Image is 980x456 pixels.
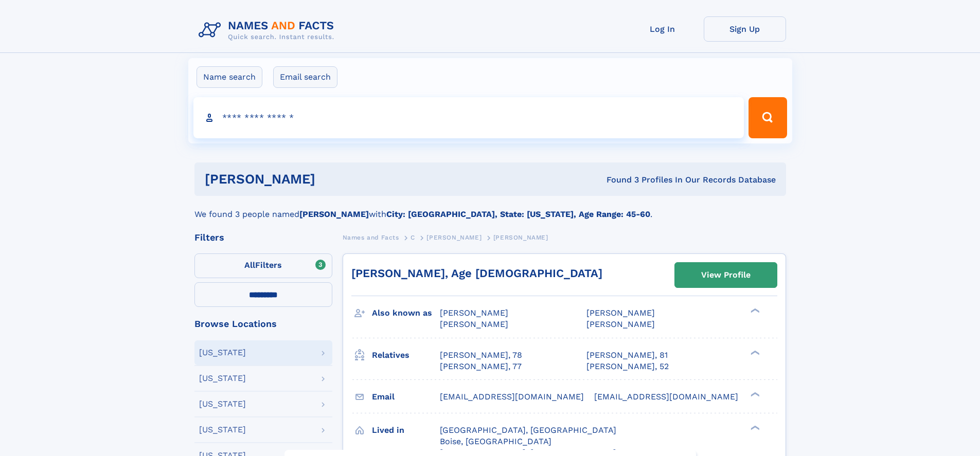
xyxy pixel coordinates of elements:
[440,350,522,361] a: [PERSON_NAME], 78
[199,426,246,434] div: [US_STATE]
[586,308,655,318] span: [PERSON_NAME]
[411,231,415,244] a: C
[372,388,440,406] h3: Email
[386,209,650,219] b: City: [GEOGRAPHIC_DATA], State: [US_STATE], Age Range: 45-60
[586,361,669,372] a: [PERSON_NAME], 52
[440,436,551,446] span: Boise, [GEOGRAPHIC_DATA]
[748,424,760,431] div: ❯
[197,66,262,88] label: Name search
[194,233,332,242] div: Filters
[493,234,548,241] span: [PERSON_NAME]
[194,196,786,221] div: We found 3 people named with .
[194,319,332,329] div: Browse Locations
[440,425,616,435] span: [GEOGRAPHIC_DATA], [GEOGRAPHIC_DATA]
[411,234,415,241] span: C
[461,174,776,186] div: Found 3 Profiles In Our Records Database
[675,263,777,287] a: View Profile
[749,97,787,138] button: Search Button
[748,307,760,314] div: ❯
[426,234,482,241] span: [PERSON_NAME]
[621,16,704,42] a: Log In
[440,308,508,318] span: [PERSON_NAME]
[244,260,255,270] span: All
[343,231,399,244] a: Names and Facts
[273,66,337,88] label: Email search
[372,422,440,439] h3: Lived in
[440,392,584,402] span: [EMAIL_ADDRESS][DOMAIN_NAME]
[351,267,602,280] a: [PERSON_NAME], Age [DEMOGRAPHIC_DATA]
[594,392,738,402] span: [EMAIL_ADDRESS][DOMAIN_NAME]
[586,350,668,361] a: [PERSON_NAME], 81
[748,391,760,397] div: ❯
[194,16,343,44] img: Logo Names and Facts
[372,304,440,322] h3: Also known as
[194,253,332,278] label: Filters
[701,263,751,287] div: View Profile
[440,319,508,329] span: [PERSON_NAME]
[199,400,246,408] div: [US_STATE]
[426,231,482,244] a: [PERSON_NAME]
[704,16,786,42] a: Sign Up
[199,349,246,357] div: [US_STATE]
[372,346,440,364] h3: Relatives
[586,319,655,329] span: [PERSON_NAME]
[199,374,246,382] div: [US_STATE]
[299,209,369,219] b: [PERSON_NAME]
[748,349,760,356] div: ❯
[193,97,744,138] input: search input
[205,173,461,186] h1: [PERSON_NAME]
[440,361,522,372] a: [PERSON_NAME], 77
